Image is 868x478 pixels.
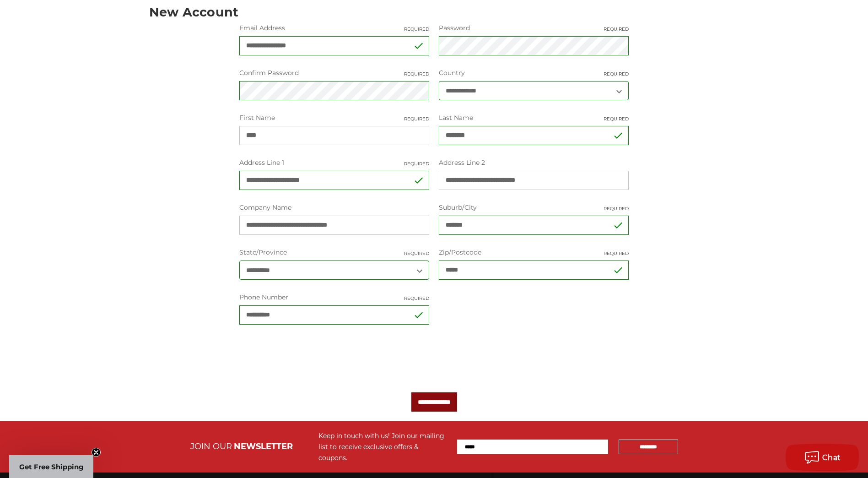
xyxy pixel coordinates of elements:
small: Required [604,205,629,212]
small: Required [604,115,629,122]
label: Country [439,68,629,78]
label: Confirm Password [239,68,429,78]
small: Required [604,250,629,257]
small: Required [404,71,429,77]
h1: New Account [149,6,719,18]
iframe: reCAPTCHA [239,337,378,373]
label: Phone Number [239,293,429,302]
button: Chat [786,444,859,471]
label: State/Province [239,248,429,257]
label: Company Name [239,203,429,212]
span: Chat [822,453,841,462]
button: Close teaser [92,448,101,457]
label: Address Line 1 [239,158,429,168]
label: Last Name [439,113,629,123]
small: Required [604,71,629,77]
span: Get Free Shipping [19,462,84,471]
small: Required [404,295,429,302]
div: Get Free ShippingClose teaser [9,455,93,478]
div: Keep in touch with us! Join our mailing list to receive exclusive offers & coupons. [318,430,448,463]
span: JOIN OUR [190,441,232,451]
label: Email Address [239,23,429,33]
small: Required [404,115,429,122]
label: Zip/Postcode [439,248,629,257]
label: Address Line 2 [439,158,629,168]
label: Password [439,23,629,33]
label: Suburb/City [439,203,629,212]
label: First Name [239,113,429,123]
small: Required [404,160,429,167]
small: Required [404,250,429,257]
small: Required [404,26,429,33]
span: NEWSLETTER [234,441,293,451]
small: Required [604,26,629,33]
